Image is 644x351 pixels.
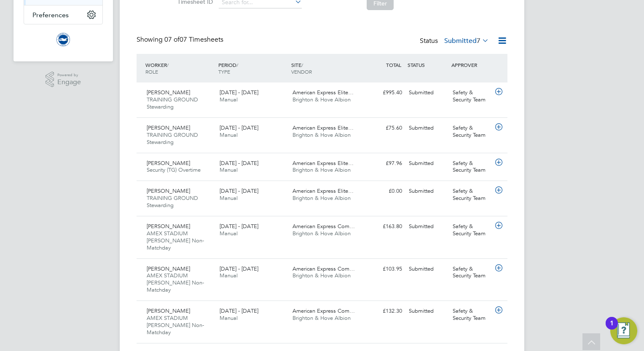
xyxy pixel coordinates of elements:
div: Submitted [405,86,449,100]
span: American Express Com… [292,307,355,314]
div: Safety & Security Team [449,86,493,107]
span: Manual [220,272,238,279]
div: WORKER [143,57,216,79]
span: [DATE] - [DATE] [220,265,258,272]
div: £132.30 [362,304,405,318]
div: Safety & Security Team [449,262,493,283]
span: AMEX STADIUM [PERSON_NAME] Non-Matchday [147,314,204,336]
div: APPROVER [449,57,493,72]
a: Go to home page [24,33,103,46]
div: £103.95 [362,262,405,276]
span: American Express Elite… [292,187,354,194]
div: Submitted [405,157,449,170]
div: SITE [289,57,362,79]
a: Powered byEngage [46,72,81,88]
span: Brighton & Hove Albion [292,166,351,173]
span: 7 [477,37,480,45]
span: TRAINING GROUND Stewarding [147,131,198,146]
span: [PERSON_NAME] [147,307,190,314]
span: American Express Elite… [292,89,354,96]
span: Security (TG) Overtime [147,166,201,173]
div: Submitted [405,304,449,318]
span: / [236,61,238,68]
span: Brighton & Hove Albion [292,194,351,202]
span: Manual [220,314,238,322]
span: Brighton & Hove Albion [292,272,351,279]
span: Manual [220,131,238,138]
span: [PERSON_NAME] [147,187,190,194]
span: [PERSON_NAME] [147,160,190,167]
span: Engage [57,79,81,86]
span: AMEX STADIUM [PERSON_NAME] Non-Matchday [147,272,204,293]
span: American Express Com… [292,265,355,272]
span: American Express Com… [292,223,355,230]
div: Safety & Security Team [449,121,493,142]
span: Brighton & Hove Albion [292,230,351,237]
span: [PERSON_NAME] [147,265,190,272]
span: [PERSON_NAME] [147,124,190,131]
div: Submitted [405,184,449,198]
div: Safety & Security Team [449,304,493,325]
span: / [167,61,169,68]
div: Status [420,35,491,47]
div: 1 [610,323,614,334]
div: £163.80 [362,220,405,234]
span: VENDOR [291,68,312,75]
div: Showing [137,35,225,44]
div: £995.40 [362,86,405,100]
span: Preferences [32,11,69,19]
span: American Express Elite… [292,160,354,167]
span: AMEX STADIUM [PERSON_NAME] Non-Matchday [147,230,204,251]
div: £75.60 [362,121,405,135]
span: [DATE] - [DATE] [220,223,258,230]
button: Open Resource Center, 1 new notification [610,317,637,344]
span: Manual [220,194,238,202]
img: brightonandhovealbion-logo-retina.png [56,33,70,46]
span: [DATE] - [DATE] [220,187,258,194]
span: ROLE [145,68,158,75]
span: / [301,61,303,68]
button: Preferences [24,5,102,24]
span: [DATE] - [DATE] [220,307,258,314]
span: Powered by [57,72,81,79]
span: TOTAL [386,61,401,68]
span: Manual [220,96,238,103]
span: Brighton & Hove Albion [292,314,351,322]
span: [DATE] - [DATE] [220,124,258,131]
div: Submitted [405,220,449,234]
span: 07 of [164,35,180,44]
div: Safety & Security Team [449,157,493,178]
label: Submitted [444,37,489,45]
span: TYPE [218,68,230,75]
div: £0.00 [362,184,405,198]
div: Submitted [405,262,449,276]
div: £97.96 [362,157,405,170]
div: Submitted [405,121,449,135]
span: TRAINING GROUND Stewarding [147,96,198,110]
div: Safety & Security Team [449,184,493,205]
span: [DATE] - [DATE] [220,89,258,96]
div: STATUS [405,57,449,72]
div: Safety & Security Team [449,220,493,241]
span: [PERSON_NAME] [147,89,190,96]
span: Brighton & Hove Albion [292,96,351,103]
div: PERIOD [216,57,289,79]
span: TRAINING GROUND Stewarding [147,194,198,209]
span: 07 Timesheets [164,35,223,44]
span: [DATE] - [DATE] [220,160,258,167]
span: American Express Elite… [292,124,354,131]
span: Brighton & Hove Albion [292,131,351,138]
span: [PERSON_NAME] [147,223,190,230]
span: Manual [220,166,238,173]
span: Manual [220,230,238,237]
